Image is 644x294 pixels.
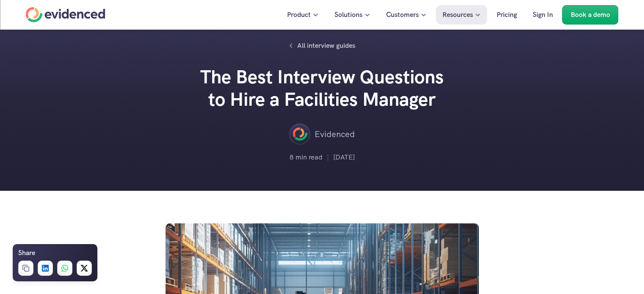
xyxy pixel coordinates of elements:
[334,9,362,20] p: Solutions
[290,152,293,163] p: 8
[287,9,311,20] p: Product
[297,40,355,51] p: All interview guides
[285,38,360,53] a: All interview guides
[333,152,355,163] p: [DATE]
[315,127,355,141] p: Evidenced
[195,66,449,111] h2: The Best Interview Questions to Hire a Facilities Manager
[533,9,553,20] p: Sign In
[442,9,473,20] p: Resources
[497,9,517,20] p: Pricing
[289,124,310,145] img: ""
[26,7,105,22] a: Home
[571,9,610,20] p: Book a demo
[327,152,329,163] p: |
[490,5,523,25] a: Pricing
[386,9,419,20] p: Customers
[18,247,35,258] h6: Share
[526,5,559,25] a: Sign In
[562,5,619,25] a: Book a demo
[296,152,323,163] p: min read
